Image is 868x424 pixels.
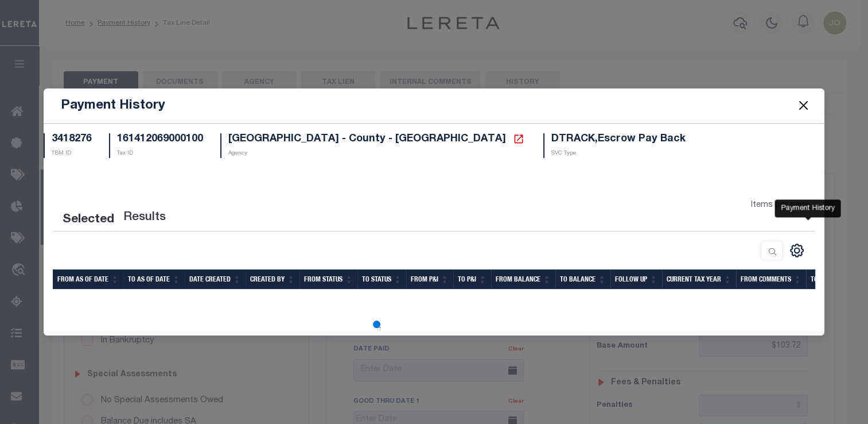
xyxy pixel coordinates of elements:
th: From Status [299,269,357,290]
div: Payment History [774,199,840,218]
span: [GEOGRAPHIC_DATA] - County - [GEOGRAPHIC_DATA] [228,134,506,144]
th: From P&I [406,269,453,290]
th: From Comments [736,269,806,290]
h5: 161412069000100 [117,133,203,146]
th: Date Created [185,269,246,290]
h5: DTRACK,Escrow Pay Back [551,133,686,146]
th: To Status [357,269,406,290]
th: From As of Date [53,269,123,290]
button: Close [796,98,811,113]
th: To Balance [555,269,610,290]
span: Items per page [750,199,809,212]
h5: Payment History [61,98,165,114]
th: Current Tax Year [662,269,736,290]
h5: 3418276 [52,133,92,146]
th: Created By [246,269,299,290]
th: Follow Up [610,269,662,290]
label: Results [123,209,166,227]
th: From Balance [491,269,555,290]
th: To Comments [806,269,867,290]
p: Agency [228,149,526,158]
th: To P&I [453,269,491,290]
p: Tax ID [117,149,203,158]
p: SVC Type [551,149,686,158]
th: To As of Date [123,269,185,290]
p: TBM ID [52,149,92,158]
div: Selected [63,211,114,229]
